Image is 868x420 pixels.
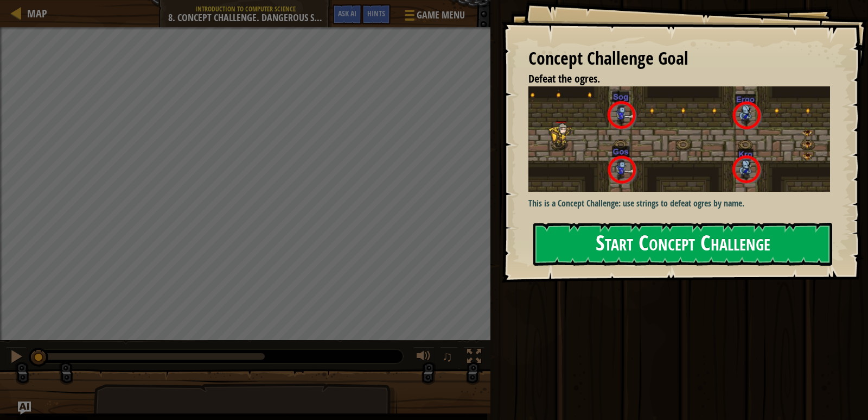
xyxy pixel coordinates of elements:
[528,86,838,192] img: Dangerous steps new
[22,6,47,21] a: Map
[27,6,47,21] span: Map
[463,347,485,369] button: Toggle fullscreen
[533,223,832,266] button: Start Concept Challenge
[396,4,471,30] button: Game Menu
[515,71,827,87] li: Defeat the ogres.
[440,347,458,369] button: ♫
[333,4,362,24] button: Ask AI
[338,8,356,18] span: Ask AI
[413,347,435,369] button: Adjust volume
[528,46,830,71] div: Concept Challenge Goal
[442,348,453,365] span: ♫
[417,8,465,22] span: Game Menu
[528,197,838,210] p: This is a Concept Challenge: use strings to defeat ogres by name.
[18,402,31,415] button: Ask AI
[528,71,600,86] span: Defeat the ogres.
[5,347,27,369] button: Ctrl + P: Pause
[367,8,385,18] span: Hints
